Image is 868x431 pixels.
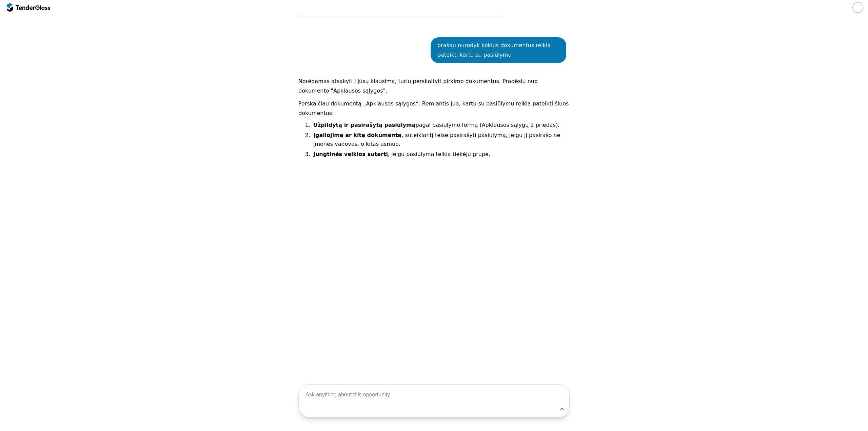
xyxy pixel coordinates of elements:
li: , suteikiantį teisę pasirašyti pasiūlymą, jeigu jį pasirašo ne įmonės vadovas, o kitas asmuo. [312,131,570,149]
strong: Jungtinės veiklos sutartį [313,151,388,157]
p: Norėdamas atsakyti į jūsų klausimą, turiu perskaityti pirkimo dokumentus. Pradėsiu nuo dokumento ... [298,77,570,96]
div: prašau nurodyk kokius dokumentus reikia pateikti kartu su pasiūlymu [437,41,559,60]
p: Perskaičiau dokumentą „Apklausos sąlygos“. Remiantis juo, kartu su pasiūlymu reikia pateikti šiuo... [298,99,570,118]
strong: Įgaliojimą ar kitą dokumentą [313,132,401,138]
li: pagal pasiūlymo formą (Apklausos sąlygų 2 priedas). [312,121,570,130]
li: , jeigu pasiūlymą teikia tiekėjų grupė. [312,150,570,159]
strong: Užpildytą ir pasirašytą pasiūlymą [313,122,416,128]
